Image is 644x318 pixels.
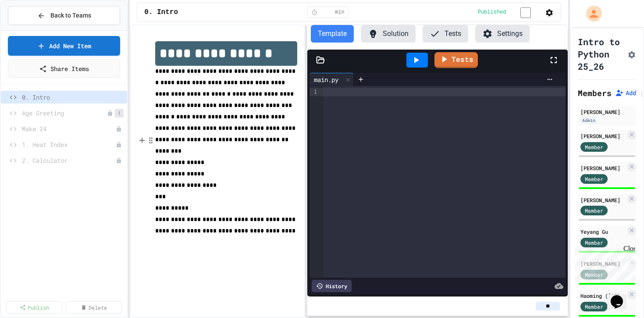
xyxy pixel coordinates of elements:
iframe: chat widget [607,283,635,309]
div: My Account [577,4,604,24]
h2: Members [578,87,612,99]
div: Unpublished [116,126,122,132]
button: Settings [475,25,530,43]
div: Unpublished [116,142,122,148]
a: Delete [66,301,122,314]
span: Published [478,9,506,16]
button: Template [311,25,354,43]
span: Age Greeting [22,108,107,118]
div: [PERSON_NAME] [580,196,626,204]
span: min [335,9,345,16]
div: 1 [310,88,318,96]
a: Publish [6,301,62,314]
div: [PERSON_NAME] [580,132,626,140]
span: | [640,88,644,98]
iframe: chat widget [571,245,635,282]
span: Make 24 [22,124,116,133]
div: History [312,280,352,292]
div: Unpublished [107,110,113,116]
button: Solution [361,25,416,43]
div: Unpublished [116,157,122,164]
div: Content is published and visible to students [478,7,541,18]
a: Share Items [8,59,120,78]
div: Chat with us now!Close [4,4,60,56]
span: Member [585,207,603,214]
button: Tests [423,25,468,43]
span: Member [585,303,603,311]
span: 0. Intro [144,7,178,18]
div: Haoming ([PERSON_NAME] [580,292,626,300]
button: Back to Teams [8,6,120,25]
div: [PERSON_NAME] [580,108,633,116]
span: Member [585,175,603,183]
a: Tests [434,52,478,68]
input: publish toggle [510,7,541,18]
h1: Intro to Python 25_26 [578,36,624,72]
span: 1. Heat Index [22,140,116,149]
div: main.py [310,75,343,84]
a: Add New Item [8,36,120,56]
span: 2. Calculator [22,156,116,165]
div: [PERSON_NAME] [580,164,626,172]
div: Yeyang Gu [580,228,626,236]
span: 0. Intro [22,93,124,102]
button: More options [115,109,124,118]
span: Member [585,143,603,151]
button: Assignment Settings [627,49,636,59]
button: Add [615,89,636,97]
div: Admin [580,117,597,124]
span: Member [585,239,603,247]
div: main.py [310,73,354,86]
span: Back to Teams [50,11,91,20]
